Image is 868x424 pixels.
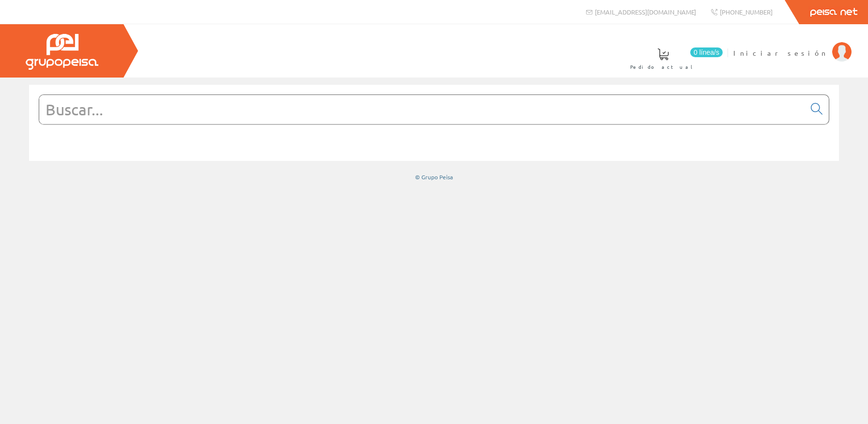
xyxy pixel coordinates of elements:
span: 0 línea/s [690,47,723,57]
img: Grupo Peisa [26,34,98,70]
span: [PHONE_NUMBER] [720,8,773,16]
span: Iniciar sesión [733,48,827,58]
span: [EMAIL_ADDRESS][DOMAIN_NAME] [595,8,696,16]
div: © Grupo Peisa [29,173,839,181]
a: Iniciar sesión [733,40,852,49]
span: Pedido actual [630,62,696,72]
input: Buscar... [39,95,805,124]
